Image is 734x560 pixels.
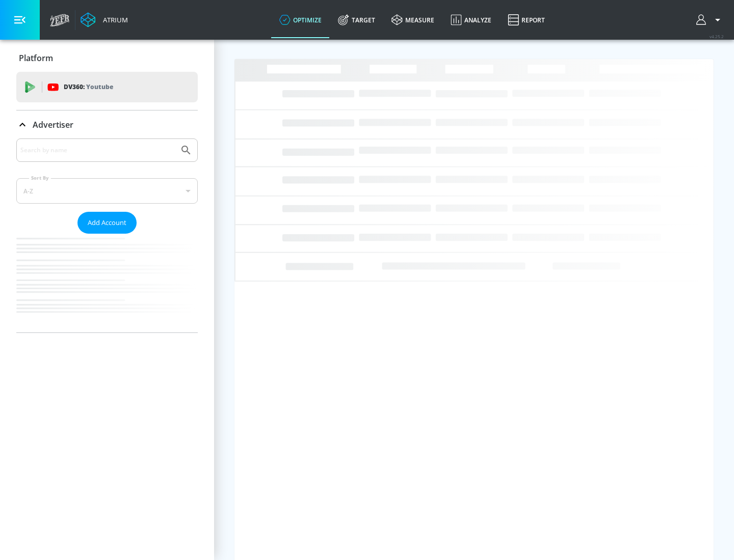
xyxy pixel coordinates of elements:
div: DV360: Youtube [16,72,198,102]
label: Sort By [29,175,51,181]
a: measure [383,2,442,38]
p: Youtube [86,81,113,92]
div: A-Z [16,178,198,204]
div: Advertiser [16,110,198,139]
p: DV360: [64,81,113,93]
button: Add Account [77,212,137,234]
div: Advertiser [16,138,198,332]
a: Atrium [81,12,128,27]
p: Advertiser [33,119,73,130]
span: v 4.25.2 [710,34,724,39]
div: Platform [16,44,198,72]
a: Report [500,2,553,38]
nav: list of Advertiser [16,234,198,332]
a: Analyze [442,2,500,38]
input: Search by name [20,144,175,157]
a: optimize [271,2,330,38]
div: Atrium [99,15,128,24]
span: Add Account [88,217,126,229]
p: Platform [19,52,53,64]
a: Target [330,2,383,38]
